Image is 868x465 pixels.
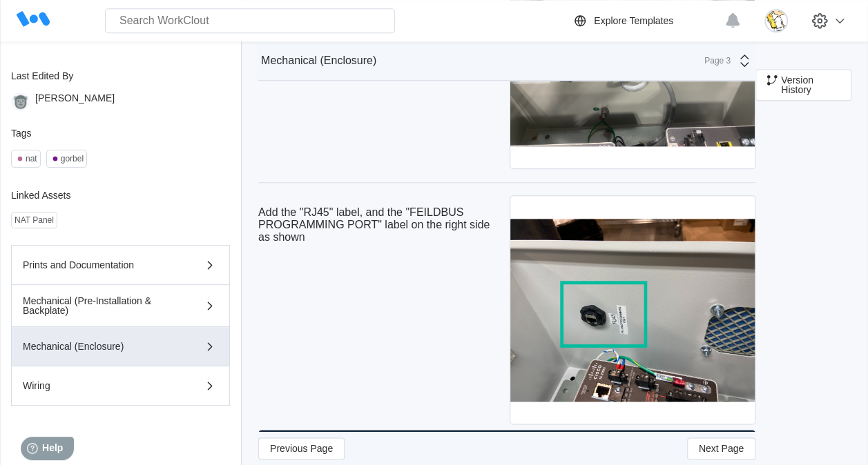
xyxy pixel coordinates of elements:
span: Version History [781,75,840,95]
div: nat [26,154,37,164]
button: Previous Page [258,437,345,459]
img: download.jpg [764,9,788,32]
div: Explore Templates [594,15,673,26]
button: Wiring [11,366,230,406]
div: Wiring [23,381,179,390]
div: NAT Panel [15,215,54,225]
button: Mechanical (Enclosure) [11,327,230,366]
div: [PERSON_NAME] [35,92,115,111]
div: Linked Assets [11,190,230,201]
button: Next Page [687,437,755,459]
div: Last Edited By [11,70,230,81]
div: Tags [11,128,230,139]
span: Previous Page [270,444,333,453]
div: Mechanical (Enclosure) [261,55,376,67]
span: Next Page [699,444,744,453]
div: gorbel [61,154,84,164]
button: Mechanical (Pre-Installation & Backplate) [11,285,230,327]
div: Mechanical (Enclosure) [23,342,179,351]
img: gorilla.png [11,92,30,111]
img: IMG_1394.jpg [510,196,755,424]
button: Version History [755,69,851,101]
input: Search WorkClout [105,8,395,33]
a: Explore Templates [572,12,717,29]
button: Prints and Documentation [11,245,230,285]
div: Mechanical (Pre-Installation & Backplate) [23,296,179,315]
p: Add the "RJ45" label, and the "FEILDBUS PROGRAMMING PORT" label on the right side as shown [258,206,504,244]
div: Prints and Documentation [23,260,179,270]
div: Page 3 [696,56,731,66]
